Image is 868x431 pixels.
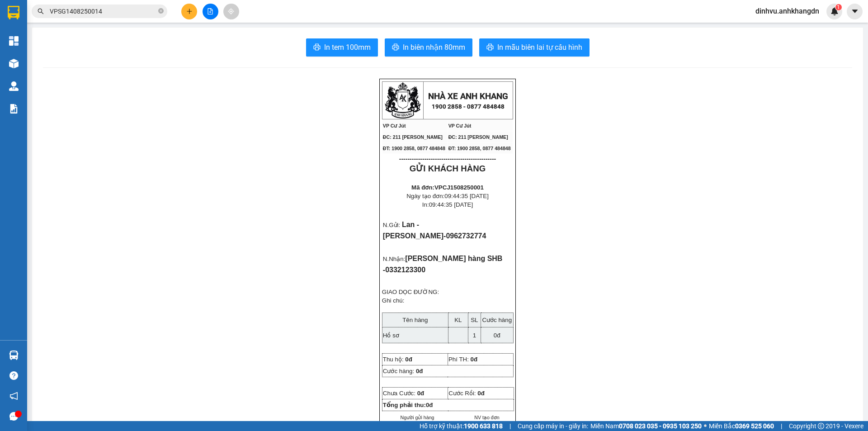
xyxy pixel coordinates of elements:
[851,7,859,15] span: caret-down
[9,59,19,68] img: warehouse-icon
[429,201,473,208] span: 09:44:35 [DATE]
[9,104,19,114] img: solution-icon
[383,390,424,397] span: Chưa Cước:
[497,42,582,53] span: In mẫu biên lai tự cấu hình
[432,103,505,110] strong: 1900 2858 - 0877 484848
[748,5,826,17] span: dinhvu.anhkhangdn
[434,184,484,191] span: VPCJ1508250001
[401,415,434,420] span: Người gửi hàng
[590,421,702,431] span: Miền Nam
[8,6,19,19] img: logo-vxr
[428,91,508,101] strong: NHÀ XE ANH KHANG
[473,332,476,339] span: 1
[448,146,511,151] span: ĐT: 1900 2858, 0877 484848
[464,422,503,430] strong: 1900 633 818
[835,4,842,10] sup: 1
[9,350,19,360] img: warehouse-icon
[9,412,18,421] span: message
[830,7,839,15] img: icon-new-feature
[444,193,489,199] span: 09:44:35 [DATE]
[471,356,478,363] span: 0đ
[383,221,443,240] span: Lan - [PERSON_NAME]
[518,421,588,431] span: Cung cấp máy in - giấy in:
[382,297,405,304] span: Ghi chú:
[324,42,371,53] span: In tem 100mm
[382,289,439,295] span: GIAO DỌC ĐƯỜNG:
[479,38,590,57] button: printerIn mẫu biên lai tự cấu hình
[448,123,472,128] span: VP Cư Jút
[385,82,421,118] img: logo
[9,81,19,91] img: warehouse-icon
[50,6,156,16] input: Tìm tên, số ĐT hoặc mã đơn
[181,4,197,19] button: plus
[385,266,425,274] span: 0332123300
[477,390,485,397] span: 0đ
[454,317,462,323] span: KL
[405,356,412,363] span: 0đ
[837,4,840,10] span: 1
[383,134,443,140] span: ĐC: 211 [PERSON_NAME]
[781,421,782,431] span: |
[383,368,414,374] span: Cước hàng:
[403,42,465,53] span: In biên nhận 80mm
[448,390,485,397] span: Cước Rồi:
[38,8,44,14] span: search
[383,256,405,262] span: N.Nhận:
[486,43,494,52] span: printer
[420,421,503,431] span: Hỗ trợ kỹ thuật:
[383,402,433,408] strong: Tổng phải thu:
[392,43,399,52] span: printer
[313,43,321,52] span: printer
[9,36,19,46] img: dashboard-icon
[466,415,499,420] span: NV tạo đơn
[186,8,193,14] span: plus
[411,184,484,191] strong: Mã đơn:
[383,356,404,363] span: Thu hộ:
[9,371,18,380] span: question-circle
[383,123,406,128] span: VP Cư Jút
[383,255,503,274] span: [PERSON_NAME] hàng SHB -
[509,421,511,431] span: |
[383,146,445,151] span: ĐT: 1900 2858, 0877 484848
[410,164,486,173] strong: GỬI KHÁCH HÀNG
[385,38,472,57] button: printerIn biên nhận 80mm
[704,424,707,428] span: ⚪️
[422,201,473,208] span: In:
[709,421,774,431] span: Miền Bắc
[735,422,774,430] strong: 0369 525 060
[203,4,218,19] button: file-add
[446,232,486,240] span: 0962732774
[471,317,478,323] span: SL
[383,222,400,228] span: N.Gửi:
[399,155,496,162] span: ----------------------------------------------
[223,4,239,19] button: aim
[406,193,489,199] span: Ngày tạo đơn:
[847,4,863,19] button: caret-down
[417,390,425,397] span: 0đ
[306,38,378,57] button: printerIn tem 100mm
[448,134,508,140] span: ĐC: 211 [PERSON_NAME]
[158,8,164,14] span: close-circle
[402,317,428,323] span: Tên hàng
[207,8,213,14] span: file-add
[416,368,423,374] span: 0đ
[482,317,512,323] span: Cước hàng
[448,356,469,363] span: Phí TH:
[619,422,702,430] strong: 0708 023 035 - 0935 103 250
[494,332,500,339] span: 0đ
[158,7,164,16] span: close-circle
[228,8,234,14] span: aim
[818,423,824,429] span: copyright
[426,402,433,408] span: 0đ
[9,392,18,400] span: notification
[443,232,486,240] span: -
[383,332,399,339] span: Hồ sơ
